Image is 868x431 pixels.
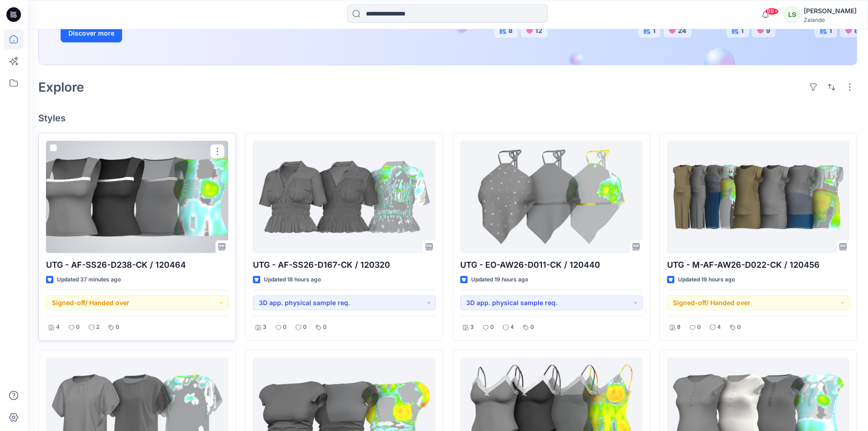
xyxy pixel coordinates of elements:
[61,24,122,42] button: Discover more
[470,322,474,332] p: 3
[323,322,327,332] p: 0
[61,24,266,42] a: Discover more
[57,275,121,285] p: Updated 37 minutes ago
[253,259,435,271] p: UTG - AF-SS26-D167-CK / 120320
[264,275,321,285] p: Updated 18 hours ago
[697,322,701,332] p: 0
[530,322,534,332] p: 0
[717,322,721,332] p: 4
[677,322,681,332] p: 8
[471,275,528,285] p: Updated 19 hours ago
[804,16,857,23] div: Zalando
[76,322,80,332] p: 0
[804,5,857,16] div: [PERSON_NAME]
[263,322,267,332] p: 3
[667,140,849,253] a: UTG - M-AF-AW26-D022-CK / 120456
[303,322,307,332] p: 0
[460,259,642,271] p: UTG - EO-AW26-D011-CK / 120440
[510,322,514,332] p: 4
[56,322,60,332] p: 4
[667,259,849,271] p: UTG - M-AF-AW26-D022-CK / 120456
[96,322,99,332] p: 2
[490,322,494,332] p: 0
[253,140,435,253] a: UTG - AF-SS26-D167-CK / 120320
[38,113,857,124] h4: Styles
[38,80,84,94] h2: Explore
[765,8,779,15] span: 99+
[737,322,741,332] p: 0
[283,322,287,332] p: 0
[46,259,228,271] p: UTG - AF-SS26-D238-CK / 120464
[116,322,119,332] p: 0
[784,6,800,23] div: LS
[460,140,642,253] a: UTG - EO-AW26-D011-CK / 120440
[46,140,228,253] a: UTG - AF-SS26-D238-CK / 120464
[678,275,735,285] p: Updated 19 hours ago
